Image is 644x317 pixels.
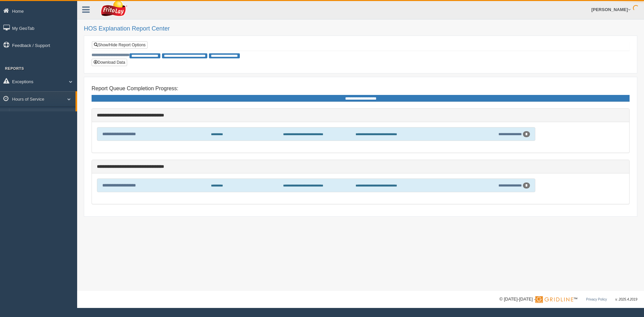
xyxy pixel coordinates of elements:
[92,41,148,49] a: Show/Hide Report Options
[499,296,637,303] div: © [DATE]-[DATE] - ™
[92,86,630,92] h4: Report Queue Completion Progress:
[12,108,75,120] a: HOS Explanation Reports
[615,298,637,301] span: v. 2025.4.2019
[92,59,127,66] button: Download Data
[84,25,637,32] h2: HOS Explanation Report Center
[535,296,573,303] img: Gridline
[586,298,607,301] a: Privacy Policy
